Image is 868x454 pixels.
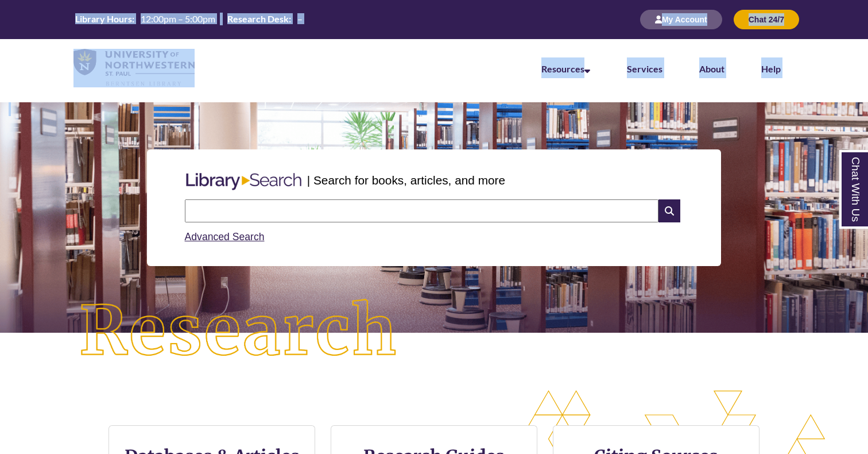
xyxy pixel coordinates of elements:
th: Research Desk: [223,13,293,25]
span: – [297,13,303,24]
i: Search [658,199,680,222]
button: My Account [640,10,722,29]
a: Help [761,63,781,74]
table: Hours Today [71,13,307,25]
button: Chat 24/7 [734,10,799,29]
a: About [699,63,724,74]
th: Library Hours: [71,13,136,25]
img: Libary Search [180,168,307,195]
a: Services [627,63,662,74]
p: | Search for books, articles, and more [307,171,505,189]
a: Chat 24/7 [734,14,799,24]
img: Research [44,264,434,399]
a: Hours Today [71,13,307,26]
a: My Account [640,14,722,24]
img: UNWSP Library Logo [73,49,195,87]
a: Resources [541,63,590,74]
a: Advanced Search [185,231,265,243]
span: 12:00pm – 5:00pm [141,13,215,24]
